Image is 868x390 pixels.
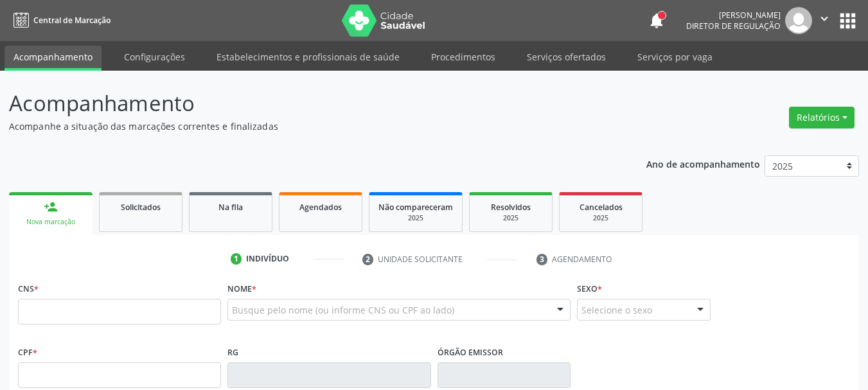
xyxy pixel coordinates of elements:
a: Estabelecimentos e profissionais de saúde [208,46,409,68]
div: 2025 [378,213,453,223]
p: Acompanhamento [9,87,604,120]
div: 2025 [569,213,633,223]
span: Busque pelo nome (ou informe CNS ou CPF ao lado) [232,303,454,317]
p: Ano de acompanhamento [646,155,760,172]
button: Relatórios [789,107,855,129]
a: Configurações [115,46,194,68]
span: Resolvidos [491,202,531,213]
i:  [817,12,831,26]
button:  [812,7,837,34]
label: Sexo [577,279,602,299]
label: Órgão emissor [438,342,503,362]
a: Serviços ofertados [518,46,615,68]
div: person_add [44,200,58,214]
label: CNS [18,279,39,299]
span: Não compareceram [378,202,453,213]
a: Serviços por vaga [628,46,722,68]
button: notifications [648,12,666,30]
span: Selecione o sexo [581,303,652,317]
button: apps [837,10,859,32]
a: Central de Marcação [9,10,111,31]
span: Cancelados [580,202,623,213]
span: Central de Marcação [33,15,111,26]
a: Procedimentos [422,46,504,68]
span: Agendados [299,202,342,213]
span: Diretor de regulação [686,21,781,31]
div: Indivíduo [246,253,289,265]
div: 2025 [479,213,543,223]
label: Nome [227,279,256,299]
div: Nova marcação [18,217,84,227]
div: [PERSON_NAME] [686,10,781,21]
span: Solicitados [121,202,161,213]
label: RG [227,342,238,362]
a: Acompanhamento [4,46,102,71]
span: Na fila [218,202,243,213]
img: img [785,7,812,34]
p: Acompanhe a situação das marcações correntes e finalizadas [9,120,604,133]
div: 1 [231,253,242,265]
